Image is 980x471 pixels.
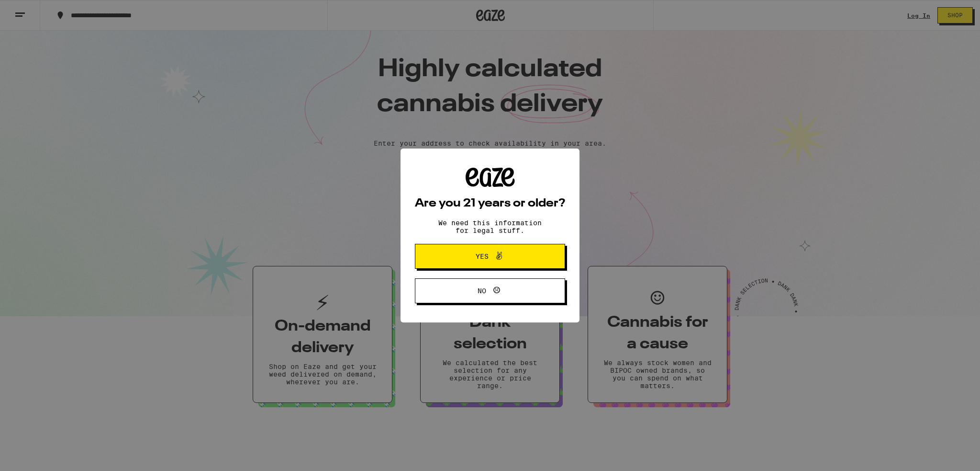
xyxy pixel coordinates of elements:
[476,253,489,260] span: Yes
[6,7,69,14] span: Hi. Need any help?
[478,287,486,294] span: No
[415,278,565,303] button: No
[430,219,550,234] p: We need this information for legal stuff.
[415,244,565,269] button: Yes
[415,198,565,209] h2: Are you 21 years or older?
